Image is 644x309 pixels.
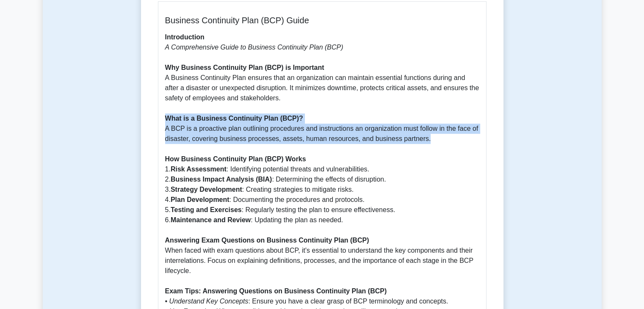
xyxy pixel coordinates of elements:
[165,33,205,41] b: Introduction
[165,44,343,51] i: A Comprehensive Guide to Business Continuity Plan (BCP)
[165,15,479,25] h5: Business Continuity Plan (BCP) Guide
[171,166,227,173] b: Risk Assessment
[171,206,242,213] b: Testing and Exercises
[171,186,242,193] b: Strategy Development
[165,237,369,244] b: Answering Exam Questions on Business Continuity Plan (BCP)
[165,64,324,71] b: Why Business Continuity Plan (BCP) is Important
[171,176,272,183] b: Business Impact Analysis (BIA)
[171,216,251,223] b: Maintenance and Review
[165,115,303,122] b: What is a Business Continuity Plan (BCP)?
[165,155,306,163] b: How Business Continuity Plan (BCP) Works
[165,287,387,295] b: Exam Tips: Answering Questions on Business Continuity Plan (BCP)
[165,298,249,305] i: • Understand Key Concepts
[171,196,229,203] b: Plan Development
